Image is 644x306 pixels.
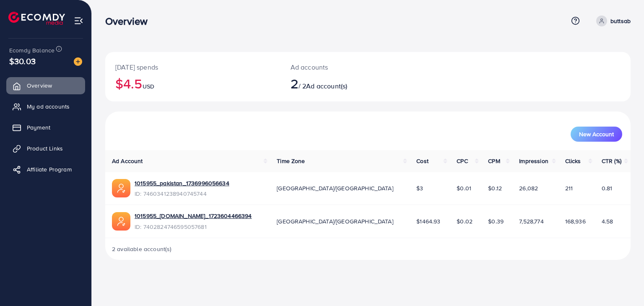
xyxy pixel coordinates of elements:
[115,62,270,72] p: [DATE] spends
[519,157,548,165] span: Impression
[488,184,502,192] span: $0.12
[6,161,85,178] a: Affiliate Program
[457,157,467,165] span: CPC
[143,82,154,91] span: USD
[457,217,473,226] span: $0.02
[27,81,52,90] span: Overview
[6,77,85,94] a: Overview
[27,144,63,153] span: Product Links
[519,184,538,192] span: 26,082
[135,223,252,231] span: ID: 7402824746595057681
[291,74,299,93] span: 2
[112,157,143,165] span: Ad Account
[306,81,347,91] span: Ad account(s)
[457,184,471,192] span: $0.01
[8,12,65,25] img: logo
[105,15,154,27] h3: Overview
[602,157,621,165] span: CTR (%)
[416,184,423,192] span: $3
[488,157,500,165] span: CPM
[9,46,55,54] span: Ecomdy Balance
[488,217,504,226] span: $0.39
[565,184,573,192] span: 211
[565,217,586,226] span: 168,936
[112,245,172,253] span: 2 available account(s)
[291,75,402,91] h2: / 2
[115,75,270,91] h2: $4.5
[112,179,130,197] img: ic-ads-acc.e4c84228.svg
[593,16,631,26] a: buttsab
[571,127,622,142] button: New Account
[277,157,305,165] span: Time Zone
[519,217,543,226] span: 7,528,774
[74,57,82,66] img: image
[6,98,85,115] a: My ad accounts
[9,55,36,67] span: $30.03
[416,157,428,165] span: Cost
[608,268,638,300] iframe: Chat
[291,62,402,72] p: Ad accounts
[135,179,229,187] a: 1015955_pakistan_1736996056634
[74,16,83,26] img: menu
[610,16,631,26] p: buttsab
[565,157,581,165] span: Clicks
[6,140,85,157] a: Product Links
[416,217,440,226] span: $1464.93
[112,212,130,231] img: ic-ads-acc.e4c84228.svg
[135,189,229,198] span: ID: 7460341238940745744
[135,212,252,220] a: 1015955_[DOMAIN_NAME]_1723604466394
[277,217,393,226] span: [GEOGRAPHIC_DATA]/[GEOGRAPHIC_DATA]
[27,123,50,132] span: Payment
[277,184,393,192] span: [GEOGRAPHIC_DATA]/[GEOGRAPHIC_DATA]
[27,165,72,174] span: Affiliate Program
[602,184,613,192] span: 0.81
[6,119,85,136] a: Payment
[27,102,70,111] span: My ad accounts
[579,131,614,137] span: New Account
[602,217,613,226] span: 4.58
